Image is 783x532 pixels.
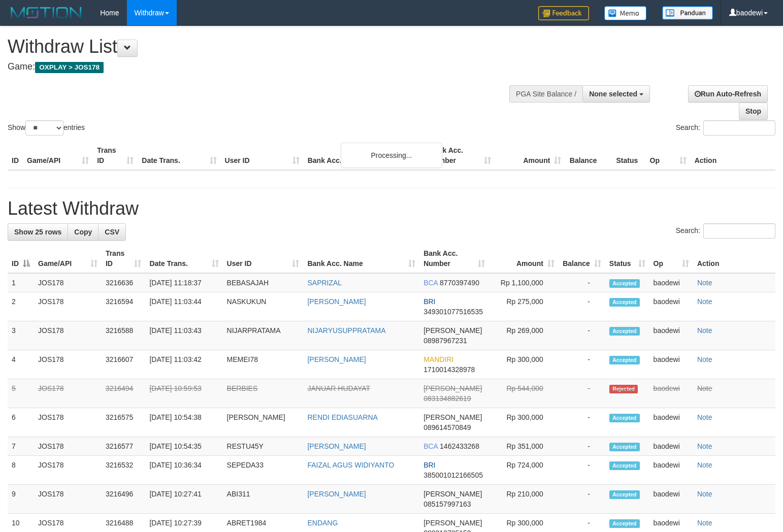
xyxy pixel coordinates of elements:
[697,326,712,335] a: Note
[423,308,483,316] span: Copy 349301077516535 to clipboard
[34,485,102,514] td: JOS178
[8,273,34,292] td: 1
[14,228,61,236] span: Show 25 rows
[8,244,34,273] th: ID: activate to sort column descending
[145,273,222,292] td: [DATE] 11:18:37
[649,379,693,408] td: baodewi
[102,456,146,485] td: 3216532
[423,423,471,431] span: Copy 089614570849 to clipboard
[223,408,304,437] td: [PERSON_NAME]
[223,292,304,321] td: NASKUKUN
[703,223,775,239] input: Search:
[559,437,605,456] td: -
[423,442,438,450] span: BCA
[423,365,475,374] span: Copy 1710014328978 to clipboard
[559,273,605,292] td: -
[8,62,512,72] h4: Game:
[697,519,712,527] a: Note
[307,413,377,421] a: RENDI EDIASUARNA
[307,461,394,469] a: FAIZAL AGUS WIDIYANTO
[697,442,712,450] a: Note
[34,244,102,273] th: Game/API: activate to sort column ascending
[34,321,102,350] td: JOS178
[34,437,102,456] td: JOS178
[102,437,146,456] td: 3216577
[98,223,126,241] a: CSV
[423,500,471,508] span: Copy 085157997163 to clipboard
[609,519,640,528] span: Accepted
[102,273,146,292] td: 3216636
[697,355,712,363] a: Note
[304,141,425,170] th: Bank Acc. Name
[489,350,559,379] td: Rp 300,000
[565,141,612,170] th: Balance
[649,273,693,292] td: baodewi
[649,350,693,379] td: baodewi
[307,297,366,306] a: [PERSON_NAME]
[605,244,649,273] th: Status: activate to sort column ascending
[676,223,775,239] label: Search:
[423,490,482,498] span: [PERSON_NAME]
[609,385,638,393] span: Rejected
[423,279,438,287] span: BCA
[68,223,99,241] a: Copy
[35,62,104,73] span: OXPLAY > JOS178
[34,350,102,379] td: JOS178
[423,326,482,335] span: [PERSON_NAME]
[609,443,640,451] span: Accepted
[604,6,647,20] img: Button%20Memo.svg
[489,408,559,437] td: Rp 300,000
[8,485,34,514] td: 9
[676,120,775,136] label: Search:
[425,141,495,170] th: Bank Acc. Number
[102,292,146,321] td: 3216594
[559,292,605,321] td: -
[423,337,467,345] span: Copy 08987967231 to clipboard
[609,298,640,307] span: Accepted
[102,485,146,514] td: 3216496
[559,379,605,408] td: -
[8,198,775,219] h1: Latest Withdraw
[341,143,442,168] div: Processing...
[589,90,637,98] span: None selected
[423,519,482,527] span: [PERSON_NAME]
[34,408,102,437] td: JOS178
[307,519,338,527] a: ENDANG
[649,437,693,456] td: baodewi
[609,279,640,288] span: Accepted
[688,85,768,103] a: Run Auto-Refresh
[559,456,605,485] td: -
[145,350,222,379] td: [DATE] 11:03:42
[307,384,370,392] a: JANUAR HUDAYAT
[559,408,605,437] td: -
[303,244,419,273] th: Bank Acc. Name: activate to sort column ascending
[423,471,483,479] span: Copy 385001012166505 to clipboard
[739,103,768,120] a: Stop
[612,141,645,170] th: Status
[8,223,68,241] a: Show 25 rows
[34,456,102,485] td: JOS178
[23,141,93,170] th: Game/API
[223,273,304,292] td: BEBASAJAH
[609,414,640,422] span: Accepted
[307,279,342,287] a: SAPRIZAL
[423,297,435,306] span: BRI
[423,355,453,363] span: MANDIRI
[559,485,605,514] td: -
[582,85,650,103] button: None selected
[649,321,693,350] td: baodewi
[74,228,92,236] span: Copy
[440,279,479,287] span: Copy 8770397490 to clipboard
[697,279,712,287] a: Note
[703,120,775,136] input: Search:
[495,141,565,170] th: Amount
[609,356,640,364] span: Accepted
[423,413,482,421] span: [PERSON_NAME]
[145,292,222,321] td: [DATE] 11:03:44
[307,326,385,335] a: NIJARYUSUPPRATAMA
[646,141,691,170] th: Op
[223,379,304,408] td: BERBIES
[697,490,712,498] a: Note
[145,456,222,485] td: [DATE] 10:36:34
[489,321,559,350] td: Rp 269,000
